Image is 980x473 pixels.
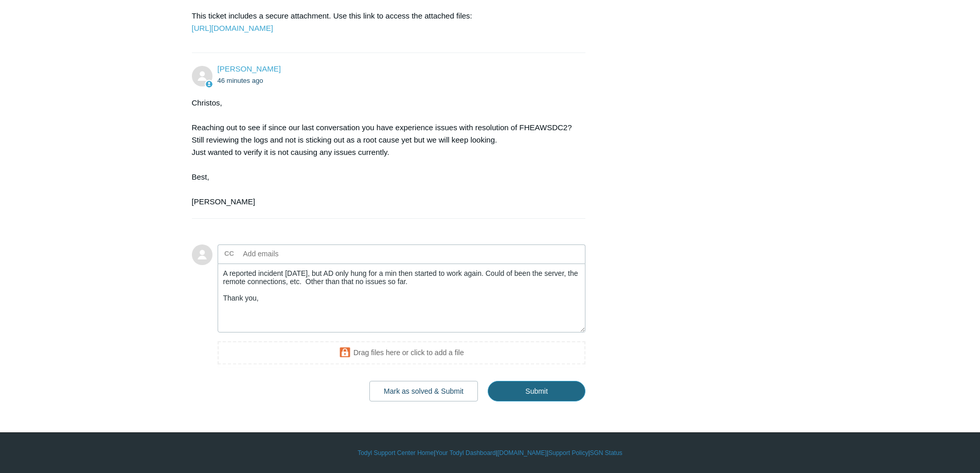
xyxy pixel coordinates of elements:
input: Submit [488,381,585,401]
a: [URL][DOMAIN_NAME] [192,24,273,32]
a: [DOMAIN_NAME] [497,448,547,458]
div: Christos, Reaching out to see if since our last conversation you have experience issues with reso... [192,97,576,208]
button: Mark as solved & Submit [369,381,478,401]
label: CC [224,246,234,261]
p: This ticket includes a secure attachment. Use this link to access the attached files: [192,10,576,34]
input: Add emails [239,246,350,261]
a: Your Todyl Dashboard [435,448,495,458]
span: Kris Haire [218,64,281,73]
textarea: Add your reply [218,264,586,333]
a: [PERSON_NAME] [218,64,281,73]
a: SGN Status [590,448,622,458]
time: 08/21/2025, 10:05 [218,77,263,84]
a: Support Policy [548,448,588,458]
div: | | | | [192,448,789,458]
a: Todyl Support Center Home [358,448,434,458]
